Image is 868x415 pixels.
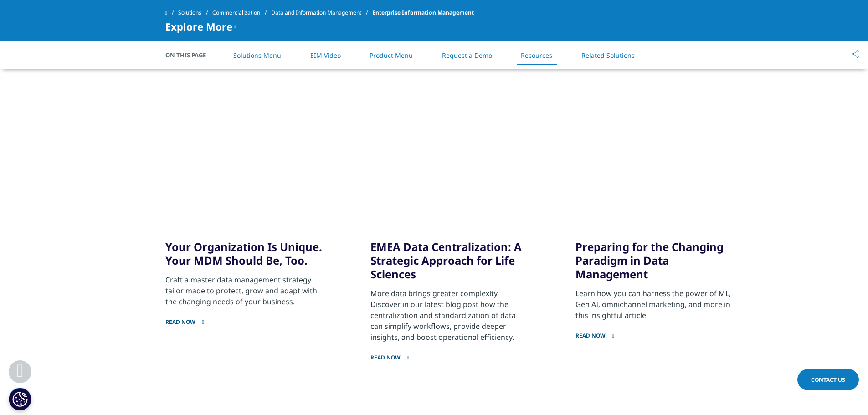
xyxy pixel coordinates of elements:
[581,51,635,60] a: Related Solutions
[9,388,31,410] button: Cookie Settings
[370,240,527,281] h3: EMEA Data Centralization: A Strategic Approach for Life Sciences
[811,376,845,384] span: Contact Us
[310,51,341,60] a: EIM Video
[575,321,732,339] a: READ NOW
[212,5,271,21] a: Commercialization
[370,343,527,361] a: READ NOW
[165,274,322,307] p: Craft a master data management strategy tailor made to protect, grow and adapt with the changing ...
[442,51,492,60] a: Request a Demo
[165,51,216,60] span: On This Page
[370,288,527,343] p: More data brings greater complexity. Discover in our latest blog post how the centralization and ...
[165,240,322,267] h3: Your Organization Is Unique. Your MDM Should Be, Too.
[370,51,413,60] a: Product Menu
[575,288,732,321] p: Learn how you can harness the power of ML, Gen AI, omnichannel marketing, and more in this insigh...
[271,5,372,21] a: Data and Information Management
[521,51,552,60] a: Resources
[165,21,232,32] span: Explore More
[178,5,212,21] a: Solutions
[797,369,859,390] a: Contact Us
[233,51,281,60] a: Solutions Menu
[165,307,322,326] a: READ NOW
[575,240,732,281] h3: Preparing for the Changing Paradigm in Data Management
[372,5,474,21] span: Enterprise Information Management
